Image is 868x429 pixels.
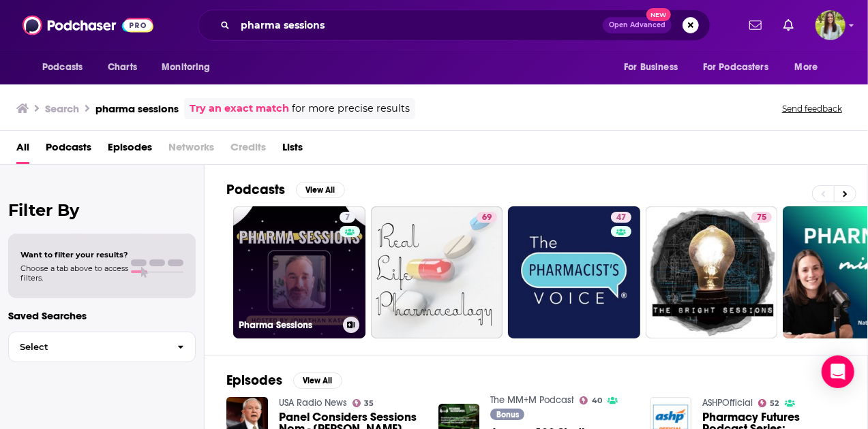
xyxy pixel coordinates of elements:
[296,182,345,198] button: View All
[233,206,365,338] a: 7Pharma Sessions
[95,102,179,115] h3: pharma sessions
[279,397,347,409] a: USA Radio News
[235,14,603,36] input: Search podcasts, credits, & more...
[611,212,631,223] a: 47
[340,212,355,223] a: 7
[580,396,602,404] a: 40
[162,58,210,77] span: Monitoring
[616,211,626,225] span: 47
[46,136,91,164] a: Podcasts
[646,8,671,21] span: New
[496,411,519,419] span: Bonus
[8,200,196,220] h2: Filter By
[609,22,665,29] span: Open Advanced
[646,206,778,338] a: 75
[751,212,772,223] a: 75
[624,58,678,77] span: For Business
[744,14,767,37] a: Show notifications dropdown
[9,343,166,351] span: Select
[477,212,497,223] a: 69
[8,309,196,322] p: Saved Searches
[292,101,410,116] span: for more precise results
[822,355,854,388] div: Open Intercom Messenger
[45,102,79,115] h3: Search
[353,399,374,407] a: 35
[168,136,214,164] span: Networks
[778,103,846,114] button: Send feedback
[778,14,799,37] a: Show notifications dropdown
[482,211,492,225] span: 69
[226,181,345,198] a: PodcastsView All
[345,211,350,225] span: 7
[20,250,128,259] span: Want to filter your results?
[592,398,602,404] span: 40
[20,18,74,29] a: Back to Top
[226,372,342,389] a: EpisodesView All
[694,54,788,80] button: open menu
[293,372,342,389] button: View All
[190,101,289,116] a: Try an exact match
[603,17,672,33] button: Open AdvancedNew
[490,394,574,406] a: The MM+M Podcast
[23,12,153,38] img: Podchaser - Follow, Share and Rate Podcasts
[20,264,128,283] span: Choose a tab above to access filters.
[152,54,228,80] button: open menu
[198,10,710,41] div: Search podcasts, credits, & more...
[5,30,198,78] a: Podchaser is the world’s best podcast database and search engine – powering discovery for listene...
[108,136,152,164] a: Episodes
[508,206,640,338] a: 47
[614,54,695,80] button: open menu
[99,54,145,80] a: Charts
[770,400,779,407] span: 52
[33,54,100,80] button: open menu
[282,136,303,164] a: Lists
[785,54,835,80] button: open menu
[226,372,282,389] h2: Episodes
[757,211,766,225] span: 75
[702,397,753,409] a: ASHPOfficial
[758,399,779,407] a: 52
[364,400,374,407] span: 35
[239,319,338,331] h3: Pharma Sessions
[815,10,845,40] button: Show profile menu
[815,10,845,40] img: User Profile
[42,58,83,77] span: Podcasts
[703,58,768,77] span: For Podcasters
[371,206,503,338] a: 69
[5,5,199,18] div: Outline
[795,58,818,77] span: More
[5,79,196,127] a: Explore the world’s largest selection of podcasts by categories, demographics, ratings, reviews, ...
[16,136,29,164] a: All
[8,332,196,362] button: Select
[230,136,266,164] span: Credits
[815,10,845,40] span: Logged in as meaghanyoungblood
[226,181,285,198] h2: Podcasts
[108,58,137,77] span: Charts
